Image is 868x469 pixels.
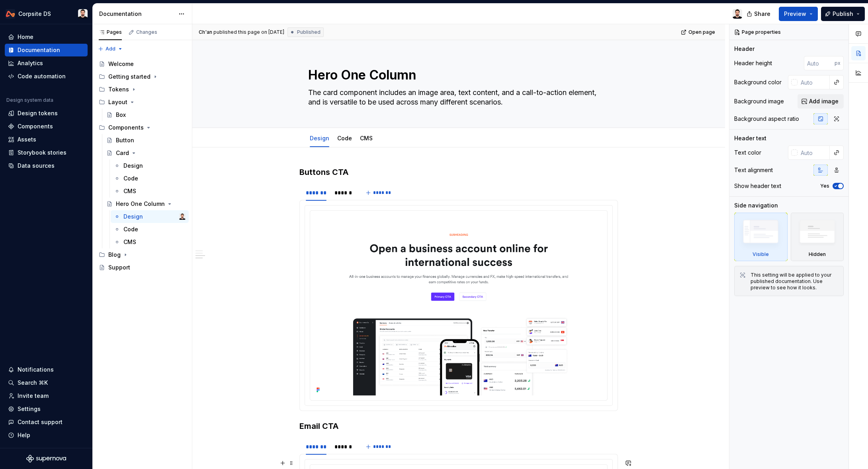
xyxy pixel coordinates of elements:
a: Design [310,135,329,141]
div: Invite team [18,392,49,400]
div: Hidden [791,213,844,261]
div: Components [108,124,144,132]
a: Storybook stories [5,146,88,159]
div: Blog [96,248,189,261]
div: Background aspect ratio [734,115,799,123]
div: Box [116,111,126,119]
div: CMS [123,238,136,246]
svg: Supernova Logo [26,455,66,463]
a: Design tokens [5,107,88,120]
div: Show header text [734,182,781,190]
div: Code automation [18,72,66,80]
a: Analytics [5,57,88,70]
a: DesignCh'an [111,210,189,223]
span: Publish [833,10,853,18]
div: Design [123,213,143,221]
span: Open page [688,29,715,35]
div: Pages [99,29,122,35]
button: Notifications [5,363,88,376]
div: This setting will be applied to your published documentation. Use preview to see how it looks. [751,272,839,291]
button: Contact support [5,416,88,428]
a: CMS [360,135,373,141]
div: Layout [96,96,189,109]
div: Settings [18,405,41,413]
input: Auto [804,56,835,70]
div: Support [108,264,130,271]
div: Search ⌘K [18,379,48,387]
div: Getting started [96,70,189,83]
a: Welcome [96,58,189,70]
input: Auto [798,145,830,160]
img: Ch'an [78,9,88,19]
div: Blog [108,251,121,259]
div: Corpsite DS [18,10,51,18]
div: Text color [734,149,761,157]
div: Notifications [18,366,54,374]
a: Code [337,135,352,141]
img: Ch'an [179,213,186,220]
div: Design [123,162,143,170]
textarea: The card component includes an image area, text content, and a call-to-action element, and is ver... [307,86,608,109]
span: Preview [784,10,806,18]
div: Help [18,431,30,439]
label: Yes [820,183,829,189]
div: Header [734,45,755,53]
span: Published [297,29,321,35]
img: 0733df7c-e17f-4421-95a9-ced236ef1ff0.png [6,9,15,19]
textarea: Hero One Column [307,66,608,85]
section-item: Desktop [305,205,613,406]
div: Tokens [108,85,129,93]
a: Design [111,159,189,172]
a: Code automation [5,70,88,83]
div: Storybook stories [18,149,66,157]
a: Support [96,261,189,274]
span: Add image [809,97,839,105]
a: Home [5,31,88,43]
div: Visible [734,213,788,261]
h3: Buttons CTA [299,167,618,178]
a: Assets [5,133,88,146]
div: Changes [136,29,157,35]
a: Documentation [5,44,88,56]
a: Settings [5,403,88,415]
div: Visible [753,251,769,258]
a: Open page [678,27,719,38]
div: Side navigation [734,202,778,209]
button: Publish [821,7,865,21]
div: Documentation [18,46,60,54]
span: Ch'an [199,29,212,35]
h3: Email CTA [299,421,618,432]
div: Card [116,149,129,157]
button: Share [743,7,776,21]
button: Help [5,429,88,442]
div: Background color [734,78,782,86]
p: px [835,60,841,66]
a: Components [5,120,88,133]
div: Assets [18,136,36,143]
div: Documentation [99,10,174,18]
div: Data sources [18,162,55,170]
a: Data sources [5,159,88,172]
div: Code [334,130,355,146]
a: Hero One Column [103,198,189,210]
div: Design system data [6,97,53,103]
div: Design [307,130,332,146]
a: Box [103,109,189,121]
button: Search ⌘K [5,376,88,389]
button: Add [96,43,125,54]
div: Analytics [18,59,43,67]
div: Layout [108,98,127,106]
div: Code [123,174,138,182]
div: Header text [734,134,766,142]
div: Contact support [18,418,63,426]
button: Add image [798,94,844,109]
a: CMS [111,185,189,198]
div: Welcome [108,60,134,68]
div: Design tokens [18,109,58,117]
input: Auto [798,75,830,89]
div: Components [96,121,189,134]
div: Page tree [96,58,189,274]
div: Hero One Column [116,200,165,208]
div: CMS [357,130,376,146]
